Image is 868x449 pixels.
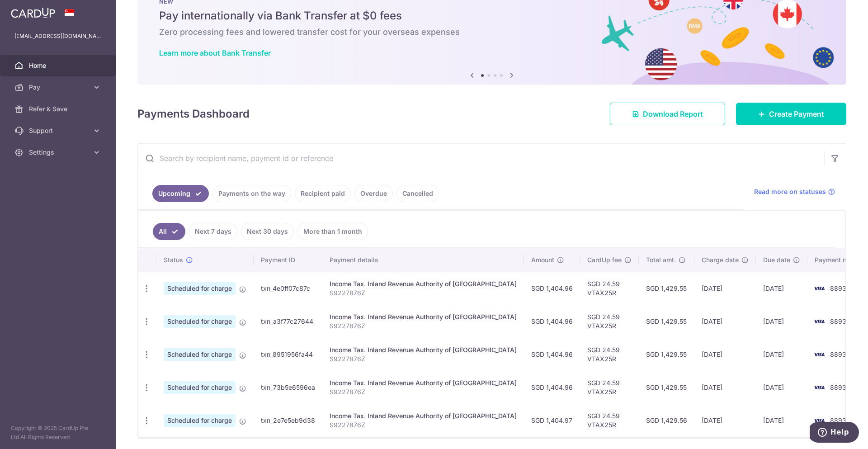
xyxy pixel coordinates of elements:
[763,255,790,265] span: Due date
[694,371,756,404] td: [DATE]
[756,272,807,305] td: [DATE]
[330,354,517,364] p: S9227876Z
[580,305,639,338] td: SGD 24.59 VTAX25R
[330,411,517,421] div: Income Tax. Inland Revenue Authority of [GEOGRAPHIC_DATA]
[702,255,739,265] span: Charge date
[524,272,580,305] td: SGD 1,404.96
[330,388,517,397] p: S9227876Z
[754,187,835,196] a: Read more on statuses
[756,305,807,338] td: [DATE]
[810,422,859,444] iframe: Opens a widget where you can find more information
[830,317,846,325] span: 8893
[587,255,622,265] span: CardUp fee
[330,279,517,288] div: Income Tax. Inland Revenue Authority of [GEOGRAPHIC_DATA]
[524,404,580,437] td: SGD 1,404.97
[330,321,517,331] p: S9227876Z
[29,148,89,157] span: Settings
[524,305,580,338] td: SGD 1,404.96
[164,414,236,427] span: Scheduled for charge
[639,272,694,305] td: SGD 1,429.55
[810,349,828,360] img: Bank Card
[254,248,322,272] th: Payment ID
[580,338,639,371] td: SGD 24.59 VTAX25R
[580,272,639,305] td: SGD 24.59 VTAX25R
[694,338,756,371] td: [DATE]
[756,338,807,371] td: [DATE]
[29,83,89,92] span: Pay
[153,223,185,240] a: All
[241,223,294,240] a: Next 30 days
[354,185,393,202] a: Overdue
[736,103,846,125] a: Create Payment
[295,185,351,202] a: Recipient paid
[164,282,236,295] span: Scheduled for charge
[694,272,756,305] td: [DATE]
[810,283,828,294] img: Bank Card
[159,48,271,57] a: Learn more about Bank Transfer
[756,404,807,437] td: [DATE]
[756,371,807,404] td: [DATE]
[322,248,524,272] th: Payment details
[254,404,322,437] td: txn_2e7e5eb9d38
[254,338,322,371] td: txn_8951956fa44
[830,416,846,424] span: 8893
[330,312,517,321] div: Income Tax. Inland Revenue Authority of [GEOGRAPHIC_DATA]
[14,32,101,41] p: [EMAIL_ADDRESS][DOMAIN_NAME]
[29,126,89,135] span: Support
[189,223,237,240] a: Next 7 days
[694,305,756,338] td: [DATE]
[212,185,291,202] a: Payments on the way
[152,185,209,202] a: Upcoming
[164,315,236,328] span: Scheduled for charge
[254,305,322,338] td: txn_a3f77c27644
[396,185,439,202] a: Cancelled
[580,404,639,437] td: SGD 24.59 VTAX25R
[524,371,580,404] td: SGD 1,404.96
[11,7,55,18] img: CardUp
[138,144,824,173] input: Search by recipient name, payment id or reference
[694,404,756,437] td: [DATE]
[639,371,694,404] td: SGD 1,429.55
[754,187,826,196] span: Read more on statuses
[769,109,824,119] span: Create Payment
[643,109,703,119] span: Download Report
[29,61,89,70] span: Home
[254,371,322,404] td: txn_73b5e6596ea
[159,9,825,23] h5: Pay internationally via Bank Transfer at $0 fees
[580,371,639,404] td: SGD 24.59 VTAX25R
[330,288,517,298] p: S9227876Z
[639,305,694,338] td: SGD 1,429.55
[254,272,322,305] td: txn_4e0ff07c87c
[29,104,89,113] span: Refer & Save
[164,348,236,361] span: Scheduled for charge
[610,103,725,125] a: Download Report
[137,106,250,122] h4: Payments Dashboard
[639,404,694,437] td: SGD 1,429.56
[830,350,846,358] span: 8893
[646,255,676,265] span: Total amt.
[524,338,580,371] td: SGD 1,404.96
[810,316,828,327] img: Bank Card
[639,338,694,371] td: SGD 1,429.55
[330,378,517,388] div: Income Tax. Inland Revenue Authority of [GEOGRAPHIC_DATA]
[297,223,368,240] a: More than 1 month
[159,27,825,38] h6: Zero processing fees and lowered transfer cost for your overseas expenses
[830,284,846,292] span: 8893
[330,345,517,354] div: Income Tax. Inland Revenue Authority of [GEOGRAPHIC_DATA]
[330,421,517,430] p: S9227876Z
[830,383,846,391] span: 8893
[810,382,828,393] img: Bank Card
[531,255,554,265] span: Amount
[164,255,183,265] span: Status
[810,415,828,426] img: Bank Card
[164,381,236,394] span: Scheduled for charge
